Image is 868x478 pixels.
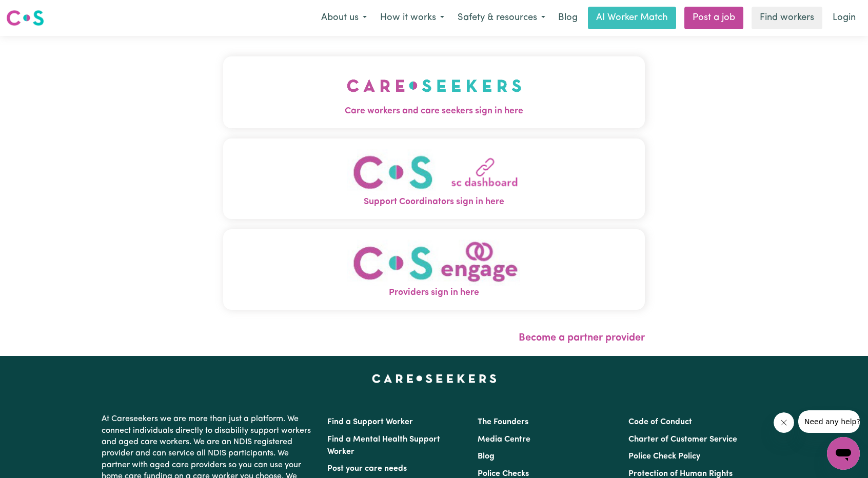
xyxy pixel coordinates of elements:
[372,374,497,383] a: Careseekers home page
[223,105,645,118] span: Care workers and care seekers sign in here
[327,418,413,426] a: Find a Support Worker
[6,7,62,15] span: Need any help?
[628,452,700,461] a: Police Check Policy
[223,56,645,128] button: Care workers and care seekers sign in here
[223,195,645,209] span: Support Coordinators sign in here
[478,435,530,444] a: Media Centre
[314,7,373,29] button: About us
[327,465,407,473] a: Post your care needs
[478,418,528,426] a: The Founders
[628,435,737,444] a: Charter of Customer Service
[827,437,860,470] iframe: Button to launch messaging window
[478,470,529,478] a: Police Checks
[478,452,495,461] a: Blog
[6,6,44,30] a: Careseekers logo
[628,470,733,478] a: Protection of Human Rights
[798,410,860,433] iframe: Message from company
[628,418,692,426] a: Code of Conduct
[752,7,822,29] a: Find workers
[373,7,451,29] button: How it works
[223,229,645,310] button: Providers sign in here
[327,435,440,456] a: Find a Mental Health Support Worker
[223,286,645,300] span: Providers sign in here
[223,138,645,219] button: Support Coordinators sign in here
[588,7,676,29] a: AI Worker Match
[519,333,645,343] a: Become a partner provider
[6,9,44,27] img: Careseekers logo
[451,7,552,29] button: Safety & resources
[826,7,862,29] a: Login
[684,7,743,29] a: Post a job
[552,7,584,29] a: Blog
[774,412,794,433] iframe: Close message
